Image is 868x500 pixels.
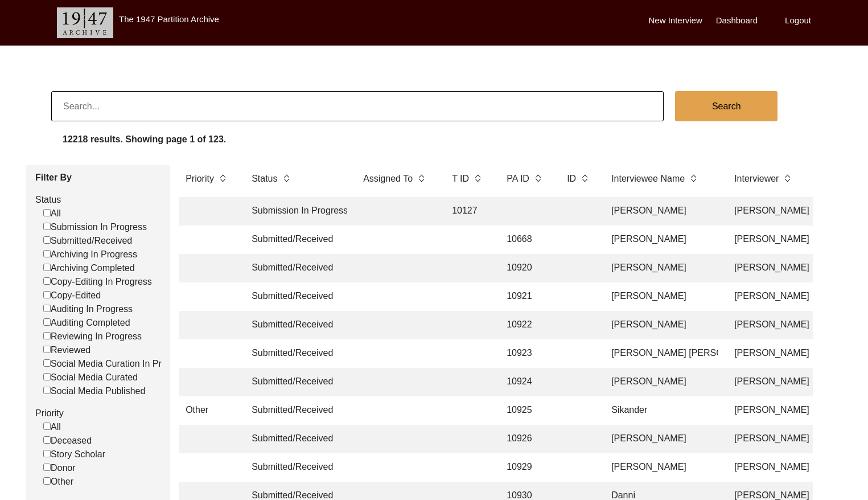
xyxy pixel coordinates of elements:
[604,254,718,282] td: [PERSON_NAME]
[43,332,51,339] input: Reviewing In Progress
[57,7,113,38] img: header-logo.png
[43,357,189,371] label: Social Media Curation In Progress
[363,172,413,186] label: Assigned To
[417,172,425,185] img: sort-button.png
[43,461,76,475] label: Donor
[43,248,137,261] label: Archiving In Progress
[35,407,162,420] label: Priority
[604,453,718,482] td: [PERSON_NAME]
[500,396,551,425] td: 10925
[245,339,347,368] td: Submitted/Received
[43,220,147,234] label: Submission In Progress
[43,448,105,461] label: Story Scholar
[604,197,718,226] td: [PERSON_NAME]
[500,254,551,282] td: 10920
[474,172,482,185] img: sort-button.png
[252,172,277,186] label: Status
[604,282,718,311] td: [PERSON_NAME]
[43,291,51,298] input: Copy-Edited
[245,197,347,226] td: Submission In Progress
[43,475,73,489] label: Other
[43,305,51,312] input: Auditing In Progress
[43,359,51,367] input: Social Media Curation In Progress
[63,133,226,146] label: 12218 results. Showing page 1 of 123.
[43,277,51,285] input: Copy-Editing In Progress
[245,396,347,425] td: Submitted/Received
[35,171,162,185] label: Filter By
[783,172,791,185] img: sort-button.png
[43,434,92,448] label: Deceased
[675,91,778,121] button: Search
[43,420,61,434] label: All
[43,423,51,430] input: All
[734,172,779,186] label: Interviewer
[43,330,142,343] label: Reviewing In Progress
[245,226,347,254] td: Submitted/Received
[604,226,718,254] td: [PERSON_NAME]
[604,368,718,396] td: [PERSON_NAME]
[43,207,61,220] label: All
[43,387,51,394] input: Social Media Published
[43,373,51,380] input: Social Media Curated
[119,14,219,24] label: The 1947 Partition Archive
[245,425,347,453] td: Submitted/Received
[43,477,51,485] input: Other
[245,254,347,282] td: Submitted/Received
[500,311,551,339] td: 10922
[43,436,51,444] input: Deceased
[43,250,51,257] input: Archiving In Progress
[43,302,133,316] label: Auditing In Progress
[245,282,347,311] td: Submitted/Received
[581,172,589,185] img: sort-button.png
[500,453,551,482] td: 10929
[43,343,90,357] label: Reviewed
[500,282,551,311] td: 10921
[245,311,347,339] td: Submitted/Received
[51,91,664,121] input: Search...
[35,193,162,207] label: Status
[500,425,551,453] td: 10926
[567,172,576,186] label: ID
[507,172,529,186] label: PA ID
[604,311,718,339] td: [PERSON_NAME]
[611,172,685,186] label: Interviewee Name
[500,368,551,396] td: 10924
[219,172,227,185] img: sort-button.png
[43,316,130,330] label: Auditing Completed
[604,396,718,425] td: Sikander
[452,172,469,186] label: T ID
[500,226,551,254] td: 10668
[43,223,51,230] input: Submission In Progress
[649,14,702,27] label: New Interview
[43,275,152,289] label: Copy-Editing In Progress
[43,384,145,398] label: Social Media Published
[604,339,718,368] td: [PERSON_NAME] [PERSON_NAME]
[245,368,347,396] td: Submitted/Received
[245,453,347,482] td: Submitted/Received
[43,450,51,457] input: Story Scholar
[534,172,542,185] img: sort-button.png
[445,197,491,226] td: 10127
[43,236,51,244] input: Submitted/Received
[186,172,214,186] label: Priority
[43,264,51,271] input: Archiving Completed
[689,172,697,185] img: sort-button.png
[43,371,138,384] label: Social Media Curated
[43,318,51,326] input: Auditing Completed
[500,339,551,368] td: 10923
[43,261,135,275] label: Archiving Completed
[282,172,290,185] img: sort-button.png
[43,234,132,248] label: Submitted/Received
[43,209,51,216] input: All
[43,346,51,353] input: Reviewed
[604,425,718,453] td: [PERSON_NAME]
[43,289,101,302] label: Copy-Edited
[179,396,236,425] td: Other
[43,464,51,471] input: Donor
